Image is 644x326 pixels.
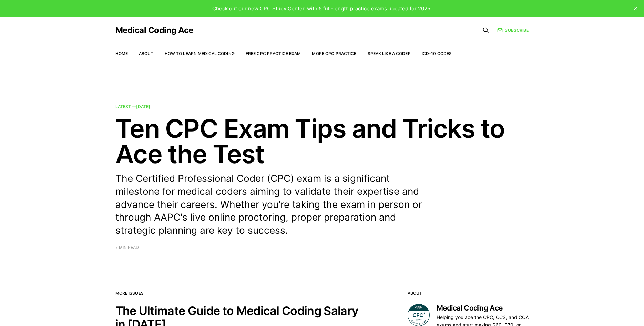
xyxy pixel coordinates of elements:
iframe: portal-trigger [532,292,644,326]
h2: About [408,291,529,296]
span: Latest — [115,104,150,109]
a: Home [115,51,128,56]
h2: More issues [115,291,364,296]
h2: Ten CPC Exam Tips and Tricks to Ace the Test [115,116,529,167]
a: Free CPC Practice Exam [246,51,301,56]
img: Medical Coding Ace [408,304,430,326]
a: Medical Coding Ace [115,26,193,34]
a: Subscribe [497,27,529,33]
a: Latest —[DATE] Ten CPC Exam Tips and Tricks to Ace the Test The Certified Professional Coder (CPC... [115,105,529,250]
p: The Certified Professional Coder (CPC) exam is a significant milestone for medical coders aiming ... [115,172,432,237]
button: close [630,3,641,14]
time: [DATE] [136,104,150,109]
a: About [139,51,154,56]
a: ICD-10 Codes [422,51,452,56]
span: 7 min read [115,245,139,250]
h3: Medical Coding Ace [437,304,529,312]
a: More CPC Practice [312,51,356,56]
a: Speak Like a Coder [368,51,411,56]
a: How to Learn Medical Coding [165,51,235,56]
span: Check out our new CPC Study Center, with 5 full-length practice exams updated for 2025! [212,5,432,12]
